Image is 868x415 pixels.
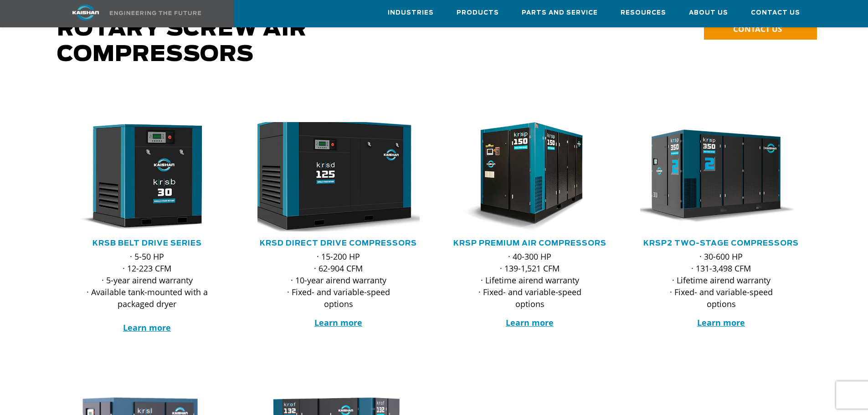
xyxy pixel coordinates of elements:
[66,122,228,231] div: krsb30
[242,117,421,237] img: krsd125
[453,240,606,247] a: KRSP Premium Air Compressors
[751,8,800,18] span: Contact Us
[110,11,201,15] img: Engineering the future
[658,251,784,310] p: · 30-600 HP · 131-3,498 CFM · Lifetime airend warranty · Fixed- and variable-speed options
[643,240,799,247] a: KRSP2 Two-Stage Compressors
[388,0,434,25] a: Industries
[697,317,745,328] a: Learn more
[522,8,598,18] span: Parts and Service
[733,24,782,34] span: CONTACT US
[449,122,611,231] div: krsp150
[457,8,499,18] span: Products
[457,0,499,25] a: Products
[633,122,796,231] img: krsp350
[506,317,554,328] a: Learn more
[689,8,728,18] span: About Us
[123,322,171,333] a: Learn more
[314,317,362,328] a: Learn more
[59,122,221,231] img: krsb30
[257,122,420,231] div: krsd125
[276,251,401,310] p: · 15-200 HP · 62-904 CFM · 10-year airend warranty · Fixed- and variable-speed options
[51,5,120,20] img: kaishan logo
[640,122,802,231] div: krsp350
[260,240,417,247] a: KRSD Direct Drive Compressors
[621,0,666,25] a: Resources
[467,251,593,310] p: · 40-300 HP · 139-1,521 CFM · Lifetime airend warranty · Fixed- and variable-speed options
[751,0,800,25] a: Contact Us
[92,240,202,247] a: KRSB Belt Drive Series
[621,8,666,18] span: Resources
[388,8,434,18] span: Industries
[522,0,598,25] a: Parts and Service
[704,19,817,40] a: CONTACT US
[84,251,210,333] p: · 5-50 HP · 12-223 CFM · 5-year airend warranty · Available tank-mounted with a packaged dryer
[689,0,728,25] a: About Us
[442,122,604,231] img: krsp150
